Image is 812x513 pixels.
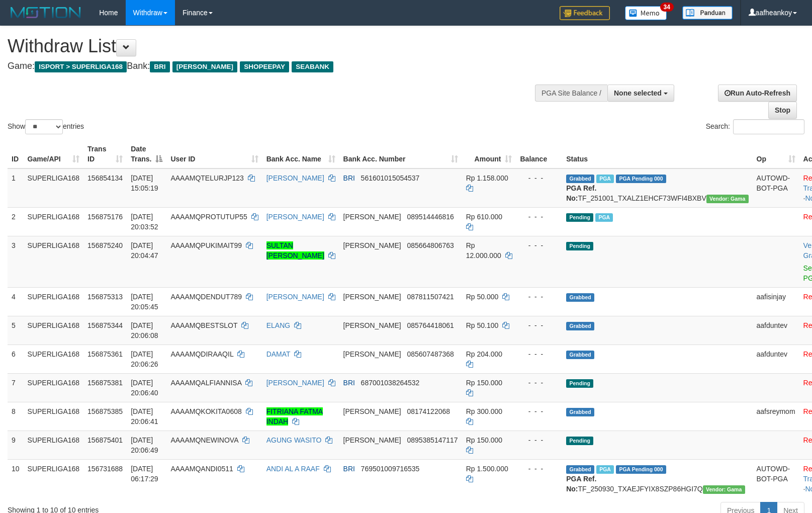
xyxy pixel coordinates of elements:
[170,407,241,415] span: AAAAMQKOKITA0608
[466,436,502,444] span: Rp 150.000
[625,6,667,20] img: Button%20Memo.svg
[343,241,401,249] span: [PERSON_NAME]
[466,293,499,301] span: Rp 50.000
[262,140,339,168] th: Bank Acc. Name: activate to sort column ascending
[8,119,84,134] label: Show entries
[753,316,799,345] td: aafduntev
[87,293,123,301] span: 156875313
[768,102,797,119] a: Stop
[131,293,158,311] span: [DATE] 20:05:45
[343,436,401,444] span: [PERSON_NAME]
[520,320,558,330] div: - - -
[520,173,558,183] div: - - -
[616,175,666,183] span: PGA Pending
[8,140,24,168] th: ID
[607,84,674,102] button: None selected
[87,465,123,473] span: 156731688
[343,293,401,301] span: [PERSON_NAME]
[8,168,24,208] td: 1
[566,408,594,416] span: Grabbed
[520,240,558,250] div: - - -
[703,485,745,494] span: Vendor URL: https://trx31.1velocity.biz
[466,174,508,182] span: Rp 1.158.000
[170,436,238,444] span: AAAAMQNEWINOVA
[8,402,24,431] td: 8
[24,207,84,236] td: SUPERLIGA168
[535,84,607,102] div: PGA Site Balance /
[150,61,169,72] span: BRI
[24,287,84,316] td: SUPERLIGA168
[520,435,558,445] div: - - -
[682,6,733,20] img: panduan.png
[266,321,290,329] a: ELANG
[343,213,401,221] span: [PERSON_NAME]
[24,236,84,287] td: SUPERLIGA168
[8,316,24,345] td: 5
[520,406,558,416] div: - - -
[466,350,502,358] span: Rp 204.000
[596,175,614,183] span: Marked by aafsengchandara
[266,436,322,444] a: AGUNG WASITO
[616,465,666,474] span: PGA Pending
[595,213,613,222] span: Marked by aafheankoy
[170,213,247,221] span: AAAAMQPROTUTUP55
[566,242,593,250] span: Pending
[706,195,749,203] span: Vendor URL: https://trx31.1velocity.biz
[170,321,237,329] span: AAAAMQBESTSLOT
[753,345,799,373] td: aafduntev
[407,241,454,249] span: Copy 085664806763 to clipboard
[407,321,454,329] span: Copy 085764418061 to clipboard
[8,36,531,56] h1: Withdraw List
[266,293,324,301] a: [PERSON_NAME]
[361,174,420,182] span: Copy 561601015054537 to clipboard
[343,465,355,473] span: BRI
[24,459,84,498] td: SUPERLIGA168
[566,465,594,474] span: Grabbed
[614,89,662,97] span: None selected
[566,293,594,302] span: Grabbed
[170,293,242,301] span: AAAAMQDENDUT789
[131,379,158,397] span: [DATE] 20:06:40
[8,431,24,459] td: 9
[131,350,158,368] span: [DATE] 20:06:26
[8,207,24,236] td: 2
[131,241,158,260] span: [DATE] 20:04:47
[266,241,324,260] a: SULTAN [PERSON_NAME]
[87,174,123,182] span: 156854134
[520,212,558,222] div: - - -
[706,119,804,134] label: Search:
[24,431,84,459] td: SUPERLIGA168
[35,61,127,72] span: ISPORT > SUPERLIGA168
[166,140,262,168] th: User ID: activate to sort column ascending
[131,407,158,425] span: [DATE] 20:06:41
[24,345,84,373] td: SUPERLIGA168
[753,402,799,431] td: aafsreymom
[87,436,123,444] span: 156875401
[170,465,233,473] span: AAAAMQANDI0511
[266,174,324,182] a: [PERSON_NAME]
[407,407,450,415] span: Copy 08174122068 to clipboard
[170,174,244,182] span: AAAAMQTELURJP123
[566,475,596,493] b: PGA Ref. No:
[566,351,594,359] span: Grabbed
[8,373,24,402] td: 7
[266,350,291,358] a: DAMAT
[24,402,84,431] td: SUPERLIGA168
[24,168,84,208] td: SUPERLIGA168
[562,168,752,208] td: TF_251001_TXALZ1EHCF73WFI4BXBV
[170,241,242,249] span: AAAAMQPUKIMAIT99
[131,465,158,483] span: [DATE] 06:17:29
[292,61,333,72] span: SEABANK
[562,140,752,168] th: Status
[172,61,237,72] span: [PERSON_NAME]
[566,184,596,202] b: PGA Ref. No:
[566,437,593,445] span: Pending
[718,84,797,102] a: Run Auto-Refresh
[361,379,420,387] span: Copy 687001038264532 to clipboard
[8,345,24,373] td: 6
[566,379,593,388] span: Pending
[596,465,614,474] span: Marked by aafromsomean
[753,287,799,316] td: aafisinjay
[131,174,158,192] span: [DATE] 15:05:19
[466,213,502,221] span: Rp 610.000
